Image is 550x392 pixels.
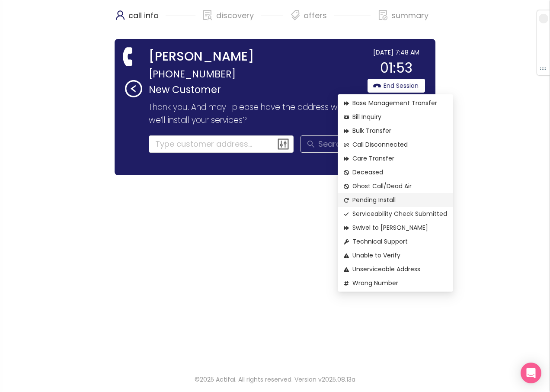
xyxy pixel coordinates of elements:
[344,237,447,246] span: Technical Support
[344,154,447,163] span: Care Transfer
[149,66,236,82] span: [PHONE_NUMBER]
[290,9,371,30] div: offers
[391,9,428,22] p: summary
[202,10,213,20] span: solution
[304,9,327,22] p: offers
[344,264,447,274] span: Unserviceable Address
[128,9,159,22] p: call info
[344,223,447,232] span: Swivel to [PERSON_NAME]
[120,48,138,66] span: phone
[344,140,447,149] span: Call Disconnected
[149,101,356,127] p: Thank you. And may I please have the address where we’ll install your services?
[344,167,447,177] span: Deceased
[216,9,254,22] p: discovery
[344,98,447,108] span: Base Management Transfer
[149,48,254,66] strong: [PERSON_NAME]
[344,278,447,288] span: Wrong Number
[368,57,425,79] div: 01:53
[344,209,447,218] span: Serviceability Check Submitted
[290,10,301,20] span: tags
[368,79,425,93] button: End Session
[115,10,125,20] span: user
[115,9,195,30] div: call info
[378,10,388,20] span: file-done
[149,135,294,153] input: Type customer address...
[521,363,541,383] div: Open Intercom Messenger
[202,9,283,30] div: discovery
[149,82,363,97] p: New Customer
[344,126,447,135] span: Bulk Transfer
[377,9,428,30] div: summary
[344,112,447,122] span: Bill Inquiry
[344,181,447,191] span: Ghost Call/Dead Air
[344,195,447,205] span: Pending Install
[344,251,447,260] span: Unable to Verify
[368,48,425,57] div: [DATE] 7:48 AM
